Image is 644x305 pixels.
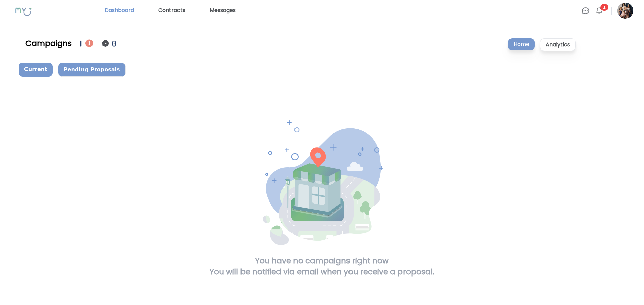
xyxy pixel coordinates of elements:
[207,5,238,16] a: Messages
[595,7,603,15] img: Bell
[112,37,117,49] div: 0
[239,87,405,255] img: You have no campaigns right now, you will be notified via email when you receive a proposal
[156,5,188,16] a: Contracts
[209,266,434,277] h1: You will be notified via email when you receive a proposal.
[58,63,126,77] p: Pending Proposals
[540,38,576,51] p: Analytics
[102,5,137,16] a: Dashboard
[508,38,535,50] p: Home
[617,3,633,19] img: Profile
[19,63,53,77] p: Current
[582,7,590,15] img: Chat
[80,37,85,49] div: 1
[101,39,109,47] img: Notification
[85,39,93,47] img: Notification
[255,255,389,266] h1: You have no campaigns right now
[600,4,608,11] span: 1
[25,38,72,49] div: Campaigns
